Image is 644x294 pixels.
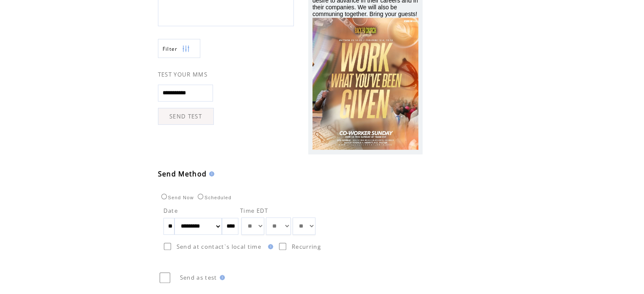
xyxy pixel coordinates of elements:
span: Show filters [163,45,178,52]
span: Recurring [292,243,321,250]
span: Time EDT [240,207,268,214]
input: Scheduled [198,194,203,199]
span: Date [163,207,178,214]
label: Scheduled [196,195,232,200]
span: TEST YOUR MMS [158,71,207,78]
img: help.gif [217,275,225,280]
a: Filter [158,39,200,58]
img: help.gif [207,171,214,176]
span: Send at contact`s local time [177,243,261,250]
span: Send Method [158,169,207,179]
img: filters.png [182,39,190,58]
label: Send Now [159,195,194,200]
a: SEND TEST [158,108,214,125]
input: Send Now [161,194,167,199]
span: Send as test [180,274,217,281]
img: help.gif [265,244,273,249]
